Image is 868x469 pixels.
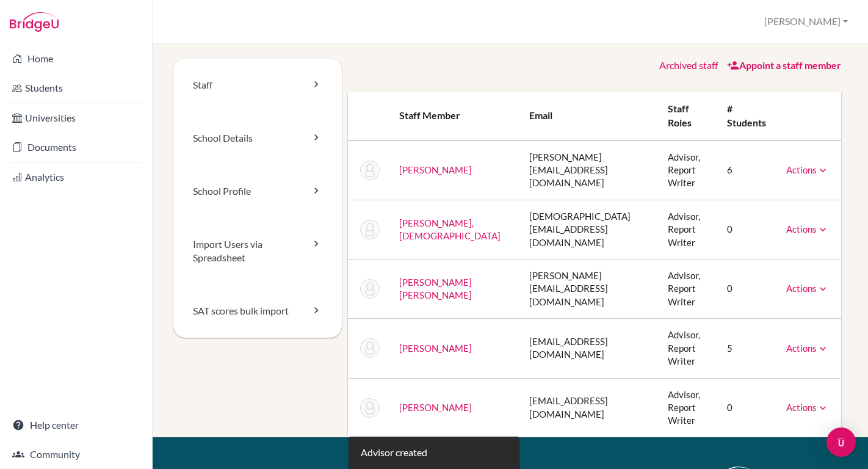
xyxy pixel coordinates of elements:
td: [DEMOGRAPHIC_DATA][EMAIL_ADDRESS][DOMAIN_NAME] [519,200,659,259]
td: Advisor, Report Writer [658,378,717,437]
td: Advisor, Report Writer [658,319,717,378]
td: Advisor, Report Writer [658,200,717,259]
a: Actions [786,283,829,294]
div: Advisor created [361,446,427,460]
th: Staff member [389,92,519,140]
td: 5 [717,319,776,378]
a: Staff [173,59,342,112]
img: Samantha Thompson [360,398,380,418]
td: 6 [717,140,776,200]
td: [EMAIL_ADDRESS][DOMAIN_NAME] [519,319,659,378]
div: Open Intercom Messenger [826,427,856,457]
td: 0 [717,200,776,259]
a: Help center [2,413,150,437]
td: [PERSON_NAME][EMAIL_ADDRESS][DOMAIN_NAME] [519,140,659,200]
a: Archived staff [659,59,718,71]
img: Matthew Louis Ericksen [360,279,380,299]
a: School Profile [173,165,342,218]
a: Actions [786,164,829,175]
a: School Details [173,112,342,165]
img: David Fitzgerald [360,338,380,358]
td: 0 [717,378,776,437]
a: [PERSON_NAME], [DEMOGRAPHIC_DATA] [399,217,501,241]
a: SAT scores bulk import [173,285,342,338]
a: [PERSON_NAME] [399,164,472,175]
td: 0 [717,260,776,319]
a: Universities [2,106,150,130]
a: Students [2,76,150,100]
td: Advisor, Report Writer [658,260,717,319]
button: [PERSON_NAME] [759,10,853,33]
a: Actions [786,402,829,413]
th: # students [717,92,776,140]
td: Advisor, Report Writer [658,140,717,200]
a: Analytics [2,165,150,189]
img: Lady Didyasaran [360,220,380,239]
a: Actions [786,343,829,354]
td: [EMAIL_ADDRESS][DOMAIN_NAME] [519,378,659,437]
img: Bridge-U [10,12,59,32]
th: Staff roles [658,92,717,140]
img: Natalie Candido [360,161,380,180]
a: Appoint a staff member [727,59,841,71]
a: Import Users via Spreadsheet [173,218,342,285]
a: Documents [2,135,150,159]
a: [PERSON_NAME] [399,402,472,413]
a: Home [2,46,150,71]
th: Email [519,92,659,140]
a: [PERSON_NAME] [PERSON_NAME] [399,277,472,300]
a: [PERSON_NAME] [399,343,472,354]
a: Actions [786,224,829,234]
td: [PERSON_NAME][EMAIL_ADDRESS][DOMAIN_NAME] [519,260,659,319]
